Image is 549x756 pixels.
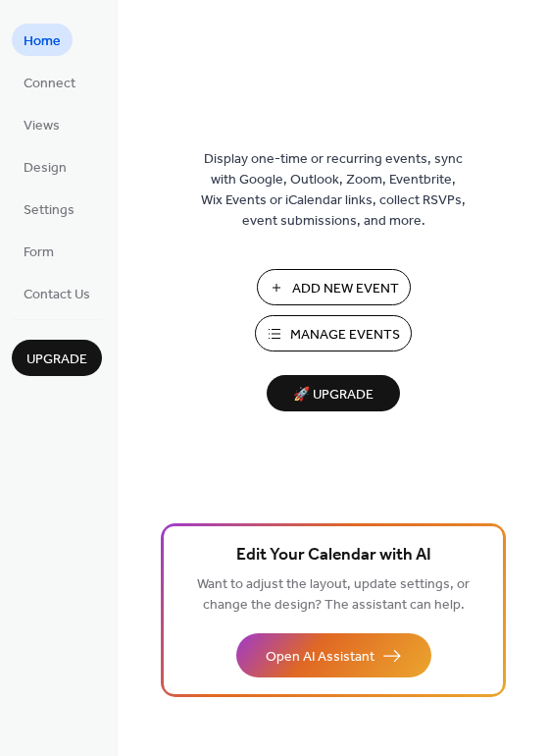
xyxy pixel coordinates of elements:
[278,382,388,408] span: 🚀 Upgrade
[266,647,374,668] span: Open AI Assistant
[12,108,72,140] a: Views
[24,31,61,52] span: Home
[236,633,431,677] button: Open AI Assistant
[24,285,90,305] span: Contact Us
[24,74,75,94] span: Connect
[12,235,66,267] a: Form
[24,158,67,179] span: Design
[236,542,431,569] span: Edit Your Calendar with AI
[12,24,73,56] a: Home
[24,243,54,263] span: Form
[290,325,400,346] span: Manage Events
[12,277,102,309] a: Contact Us
[255,315,412,351] button: Manage Events
[12,150,78,183] a: Design
[201,149,466,232] span: Display one-time or recurring events, sync with Google, Outlook, Zoom, Eventbrite, Wix Events or ...
[257,269,411,305] button: Add New Event
[12,66,87,98] a: Connect
[26,350,87,370] span: Upgrade
[197,571,470,619] span: Want to adjust the layout, update settings, or change the design? The assistant can help.
[12,192,86,225] a: Settings
[24,200,75,221] span: Settings
[292,279,399,299] span: Add New Event
[12,340,102,376] button: Upgrade
[267,375,400,411] button: 🚀 Upgrade
[24,116,60,136] span: Views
